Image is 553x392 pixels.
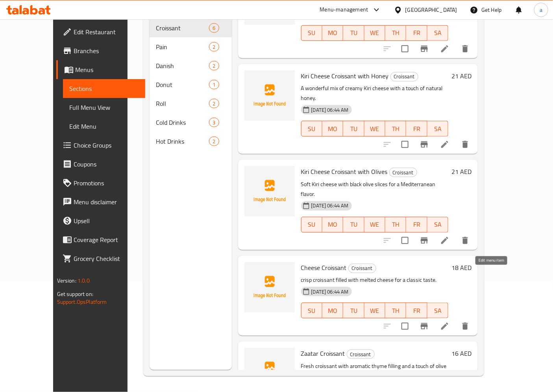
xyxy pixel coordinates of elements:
div: Cold Drinks3 [150,113,232,132]
img: Kiri Cheese Croissant with Olives [244,166,295,216]
span: Roll [156,99,209,108]
button: delete [456,231,475,250]
div: Menu-management [320,5,368,15]
p: A wonderful mix of creamy Kiri cheese with a touch of natural honey. [301,83,449,103]
a: Menu disclaimer [56,192,146,211]
span: FR [409,305,424,316]
a: Edit Restaurant [56,22,146,41]
button: FR [406,121,427,137]
button: delete [456,135,475,154]
span: Upsell [74,216,139,226]
button: SA [427,217,448,233]
div: items [209,61,219,70]
span: MO [326,219,340,230]
span: WE [368,219,382,230]
button: SU [301,121,322,137]
div: Croissant [347,349,375,359]
button: WE [364,25,385,41]
div: Hot Drinks [156,137,209,146]
div: Pain [156,42,209,52]
span: FR [409,219,424,230]
button: TU [343,217,364,233]
div: items [209,118,219,127]
h6: 21 AED [451,166,472,177]
span: MO [326,123,340,135]
span: Donut [156,80,209,89]
button: delete [456,317,475,336]
span: [DATE] 06:44 AM [308,202,352,209]
span: MO [326,27,340,39]
span: Kiri Cheese Croissant with Olives [301,166,388,178]
div: Donut1 [150,75,232,94]
button: MO [322,303,343,318]
a: Support.OpsPlatform [57,297,107,307]
button: SU [301,217,322,233]
div: Croissant [156,23,209,33]
span: Edit Menu [69,122,139,131]
a: Edit menu item [440,236,449,245]
span: 6 [209,24,218,32]
span: Branches [74,46,139,55]
span: MO [326,305,340,316]
button: TH [385,303,406,318]
a: Promotions [56,174,146,192]
a: Coverage Report [56,230,146,249]
span: TU [346,123,361,135]
h6: 18 AED [451,262,472,273]
span: TH [388,305,403,316]
span: SU [305,219,319,230]
span: SU [305,123,319,135]
a: Sections [63,79,146,98]
span: Edit Restaurant [74,27,139,37]
span: Coverage Report [74,235,139,244]
button: delete [456,39,475,58]
p: crisp croissant filled with melted cheese for a classic taste. [301,275,449,285]
div: [GEOGRAPHIC_DATA] [405,6,457,14]
span: WE [368,305,382,316]
span: Coupons [74,159,139,169]
span: SA [431,123,445,135]
button: MO [322,25,343,41]
a: Edit menu item [440,44,449,54]
div: items [209,42,219,52]
button: SA [427,25,448,41]
div: Croissant [389,168,417,177]
button: TH [385,25,406,41]
button: SA [427,303,448,318]
span: Croissant [391,72,418,81]
button: TH [385,121,406,137]
div: Croissant6 [150,18,232,37]
span: Get support on: [57,289,93,299]
button: TU [343,25,364,41]
a: Branches [56,41,146,60]
button: FR [406,303,427,318]
button: FR [406,217,427,233]
img: Kiri Cheese Croissant with Honey [244,70,295,121]
span: a [540,6,542,14]
span: SA [431,27,445,39]
button: WE [364,217,385,233]
button: TU [343,303,364,318]
a: Choice Groups [56,136,146,155]
span: Croissant [347,350,374,359]
div: Croissant [390,72,418,81]
span: Sections [69,84,139,93]
span: TH [388,27,403,39]
a: Edit menu item [440,140,449,149]
span: TU [346,219,361,230]
span: 1 [209,81,218,89]
div: Croissant [348,264,376,273]
div: Danish2 [150,56,232,75]
span: Version: [57,276,76,286]
span: Zaatar Croissant [301,348,345,359]
button: TH [385,217,406,233]
button: WE [364,121,385,137]
button: FR [406,25,427,41]
span: SA [431,305,445,316]
button: SU [301,25,322,41]
span: Select to update [397,232,413,249]
nav: Menu sections [150,15,232,154]
span: Croissant [349,264,376,273]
